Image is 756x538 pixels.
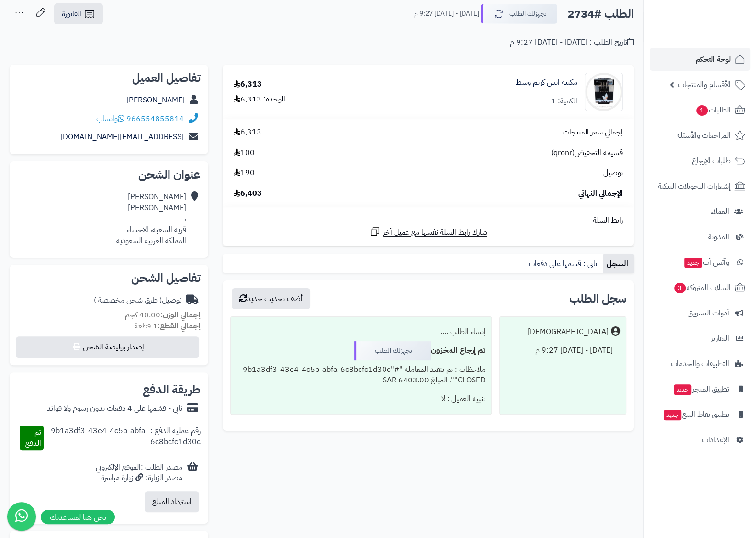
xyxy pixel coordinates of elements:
[688,306,729,320] span: أدوات التسويق
[696,53,731,66] span: لوحة التحكم
[234,94,285,105] div: الوحدة: 6,313
[585,73,622,111] img: 1664381836-ice%20medium-90x90.jpg
[673,281,731,294] span: السلات المتروكة
[226,215,630,226] div: رابط السلة
[563,127,623,138] span: إجمالي سعر المنتجات
[369,226,487,238] a: شارك رابط السلة نفسها مع عميل آخر
[158,320,201,332] strong: إجمالي القطع:
[16,336,199,358] button: إصدار بوليصة الشحن
[234,79,262,90] div: 6,313
[650,403,750,426] a: تطبيق نقاط البيعجديد
[96,113,124,124] a: واتساب
[677,129,731,142] span: المراجعات والأسئلة
[696,105,708,116] span: 1
[578,188,623,199] span: الإجمالي النهائي
[94,294,162,306] span: ( طرق شحن مخصصة )
[62,8,81,20] span: الفاتورة
[650,124,750,147] a: المراجعات والأسئلة
[650,48,750,71] a: لوحة التحكم
[525,254,603,273] a: تابي : قسمها على دفعات
[25,426,41,449] span: تم الدفع
[695,103,731,117] span: الطلبات
[516,77,577,88] a: مكينه ايس كريم وسط
[650,352,750,375] a: التطبيقات والخدمات
[569,293,626,304] h3: سجل الطلب
[96,472,182,483] div: مصدر الزيارة: زيارة مباشرة
[603,254,634,273] a: السجل
[237,390,485,408] div: تنبيه العميل : لا
[506,341,620,360] div: [DATE] - [DATE] 9:27 م
[237,323,485,341] div: إنشاء الطلب ....
[650,276,750,299] a: السلات المتروكة3
[650,200,750,223] a: العملاء
[116,191,186,246] div: [PERSON_NAME] [PERSON_NAME] ، قريه الشعبة، الاحساء المملكة العربية السعودية
[234,127,261,138] span: 6,313
[234,188,262,199] span: 6,403
[567,4,634,24] h2: الطلب #2734
[17,169,201,180] h2: عنوان الشحن
[650,428,750,451] a: الإعدادات
[145,491,199,512] button: استرداد المبلغ
[60,131,184,143] a: [EMAIL_ADDRESS][DOMAIN_NAME]
[17,72,201,84] h2: تفاصيل العميل
[603,168,623,179] span: توصيل
[44,426,201,450] div: رقم عملية الدفع : 9b1a3df3-43e4-4c5b-abfa-6c8bcfc1d30c
[125,309,201,321] small: 40.00 كجم
[510,37,634,48] div: تاريخ الطلب : [DATE] - [DATE] 9:27 م
[683,256,729,269] span: وآتس آب
[664,410,681,420] span: جديد
[650,175,750,198] a: إشعارات التحويلات البنكية
[708,230,729,244] span: المدونة
[126,94,185,106] a: [PERSON_NAME]
[650,251,750,274] a: وآتس آبجديد
[143,384,201,395] h2: طريقة الدفع
[431,345,485,356] b: تم إرجاع المخزون
[678,78,731,91] span: الأقسام والمنتجات
[551,147,623,158] span: قسيمة التخفيض(qronr)
[650,149,750,172] a: طلبات الإرجاع
[684,258,702,268] span: جديد
[663,408,729,421] span: تطبيق نقاط البيع
[650,327,750,350] a: التقارير
[160,309,201,321] strong: إجمالي الوزن:
[711,332,729,345] span: التقارير
[54,3,103,24] a: الفاتورة
[650,378,750,401] a: تطبيق المتجرجديد
[691,25,747,45] img: logo-2.png
[383,227,487,238] span: شارك رابط السلة نفسها مع عميل آخر
[17,272,201,284] h2: تفاصيل الشحن
[237,360,485,390] div: ملاحظات : تم تنفيذ المعاملة "#9b1a3df3-43e4-4c5b-abfa-6c8bcfc1d30c" "CLOSED". المبلغ 6403.00 SAR
[674,384,691,395] span: جديد
[650,302,750,325] a: أدوات التسويق
[234,147,258,158] span: -100
[650,99,750,122] a: الطلبات1
[47,403,182,414] div: تابي - قسّمها على 4 دفعات بدون رسوم ولا فوائد
[414,9,479,19] small: [DATE] - [DATE] 9:27 م
[671,357,729,370] span: التطبيقات والخدمات
[135,320,201,332] small: 1 قطعة
[354,341,431,360] div: نجهزلك الطلب
[481,4,557,24] button: نجهزلك الطلب
[674,283,686,293] span: 3
[232,288,310,309] button: أضف تحديث جديد
[96,462,182,484] div: مصدر الطلب :الموقع الإلكتروني
[673,382,729,396] span: تطبيق المتجر
[702,433,729,447] span: الإعدادات
[234,168,255,179] span: 190
[551,96,577,107] div: الكمية: 1
[94,295,181,306] div: توصيل
[528,326,609,337] div: [DEMOGRAPHIC_DATA]
[126,113,184,124] a: 966554855814
[658,179,731,193] span: إشعارات التحويلات البنكية
[711,205,729,218] span: العملاء
[692,154,731,168] span: طلبات الإرجاع
[650,225,750,248] a: المدونة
